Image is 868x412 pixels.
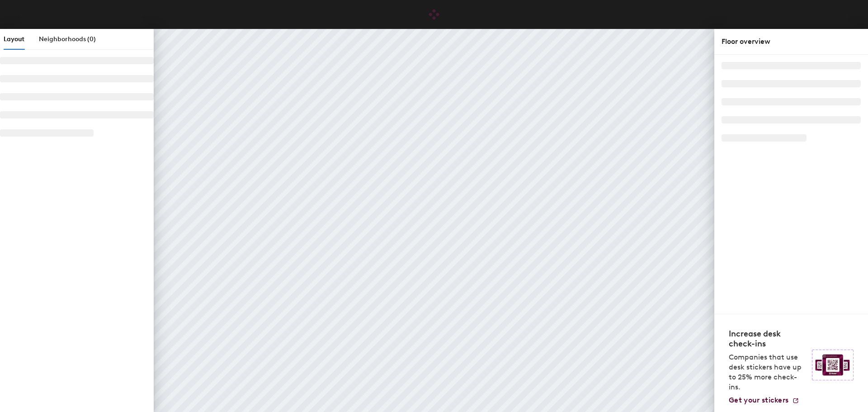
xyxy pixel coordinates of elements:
p: Companies that use desk stickers have up to 25% more check-ins. [729,352,807,392]
img: Sticker logo [812,350,854,380]
span: Layout [4,35,24,43]
span: Neighborhoods (0) [39,35,96,43]
div: Floor overview [722,36,861,47]
a: Get your stickers [729,396,799,405]
span: Get your stickers [729,396,788,404]
h4: Increase desk check-ins [729,329,807,349]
